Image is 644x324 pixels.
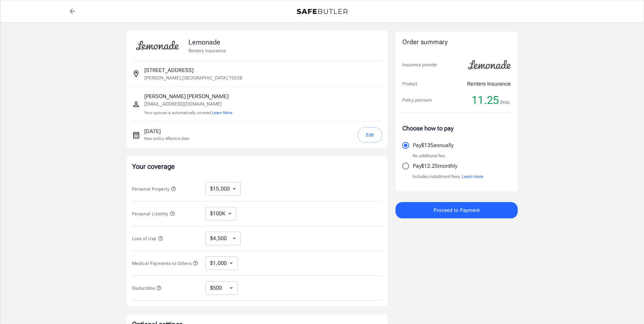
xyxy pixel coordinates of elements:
[144,110,232,116] p: Your spouse is automatically covered.
[132,211,175,216] span: Personal Liability
[132,131,140,139] svg: New policy start date
[132,261,199,266] span: Medical Payments to Others
[402,37,511,47] div: Order summary
[132,210,175,218] button: Personal Liability
[66,4,79,18] a: back to quotes
[144,92,232,101] p: [PERSON_NAME] [PERSON_NAME]
[412,152,446,159] p: No additional fee.
[144,74,242,81] p: [PERSON_NAME] , [GEOGRAPHIC_DATA] 75038
[402,124,511,133] p: Choose how to pay
[132,236,163,241] span: Loss of Use
[132,100,140,108] svg: Insured person
[188,47,226,54] p: Renters Insurance
[358,127,382,143] button: Edit
[434,206,480,215] span: Proceed to Payment
[464,55,515,74] img: Lemonade
[144,101,232,108] p: [EMAIL_ADDRESS][DOMAIN_NAME]
[144,127,189,136] p: [DATE]
[402,61,437,68] p: Insurance provider
[413,162,457,170] p: Pay $12.25 monthly
[132,70,140,78] svg: Insured address
[472,93,499,107] span: 11.25
[500,97,511,107] span: /mo.
[297,9,348,14] img: Back to quotes
[132,234,163,242] button: Loss of Use
[462,173,483,180] button: Learn more
[402,80,417,87] p: Product
[132,185,176,193] button: Personal Property
[132,286,162,291] span: Deductible
[132,36,183,55] img: Lemonade
[413,141,454,149] p: Pay $135 annually
[132,186,176,192] span: Personal Property
[144,66,194,74] p: [STREET_ADDRESS]
[132,162,382,171] p: Your coverage
[144,136,189,142] p: New policy effective date
[402,97,432,104] p: Policy premium
[412,173,483,180] p: Includes installment fees.
[132,259,199,267] button: Medical Payments to Others
[395,202,518,218] button: Proceed to Payment
[188,37,226,47] p: Lemonade
[132,284,162,292] button: Deductible
[212,110,232,116] button: Learn More
[467,80,511,88] p: Renters Insurance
